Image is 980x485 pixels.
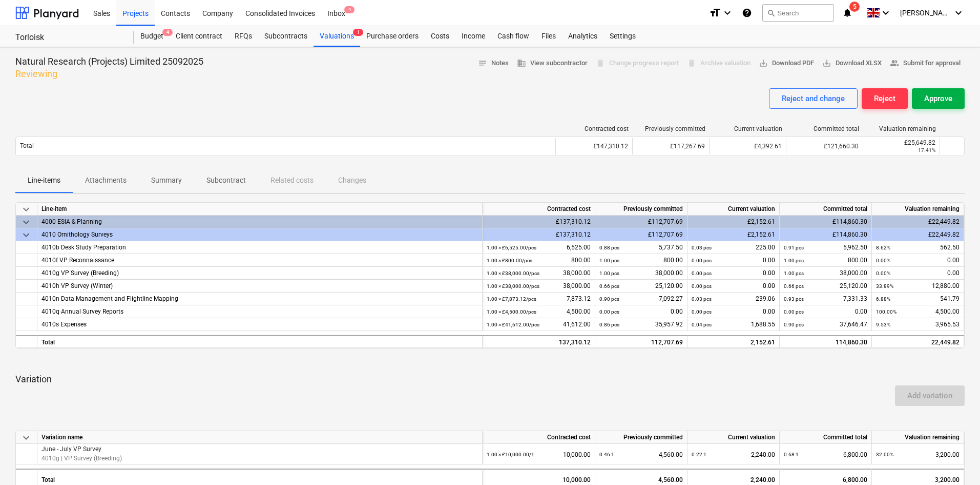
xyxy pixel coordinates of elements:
p: Line-items [28,175,60,186]
div: 4010g VP Survey (Breeding) [41,267,478,280]
small: 0.00 pcs [692,283,712,289]
i: keyboard_arrow_down [952,7,965,19]
div: Committed total [780,203,872,216]
div: 0.00 [692,254,775,267]
div: 38,000.00 [487,267,591,280]
small: 0.66 pcs [784,283,804,289]
iframe: Chat Widget [929,436,980,485]
span: [PERSON_NAME] [900,9,951,17]
a: RFQs [228,26,258,47]
small: 1.00 × £4,500.00 / pcs [487,309,536,315]
p: Variation [15,373,965,385]
small: 33.89% [876,283,893,289]
span: notes [478,59,487,68]
div: £117,267.69 [632,138,709,154]
div: 0.00 [599,305,683,318]
span: keyboard_arrow_down [20,229,32,241]
div: 0.00 [692,305,775,318]
small: 0.00 pcs [599,309,619,315]
button: Notes [474,55,513,71]
div: 25,120.00 [784,280,867,293]
div: Approve [924,92,952,105]
div: 35,957.92 [599,318,683,331]
div: £114,860.30 [780,228,872,241]
div: 7,331.33 [784,293,867,305]
div: 5,962.50 [784,241,867,254]
small: 17.41% [918,147,935,153]
div: 112,707.69 [599,336,683,349]
button: Search [762,4,834,22]
span: keyboard_arrow_down [20,203,32,216]
a: Subcontracts [258,26,314,47]
div: £137,310.12 [483,228,595,241]
div: 6,800.00 [784,444,867,465]
div: Previously committed [637,125,705,132]
small: 0.46 1 [599,452,614,457]
div: Previously committed [595,203,687,216]
div: 239.06 [692,293,775,305]
small: 1.00 × £10,000.00 / 1 [487,452,534,457]
div: 0.00 [692,267,775,280]
span: Download PDF [759,57,814,69]
span: save_alt [822,59,831,68]
a: Income [455,26,491,47]
div: Contracted cost [483,203,595,216]
small: 1.00 pcs [784,270,804,276]
small: 0.00% [876,258,890,263]
i: keyboard_arrow_down [721,7,734,19]
a: Budget4 [134,26,170,47]
div: Contracted cost [483,431,595,444]
div: 4,500.00 [487,305,591,318]
button: Download PDF [755,55,818,71]
span: Notes [478,57,509,69]
div: 800.00 [784,254,867,267]
div: 0.00 [876,254,960,267]
small: 8.62% [876,245,890,250]
div: 4,500.00 [876,305,960,318]
div: Valuations [314,26,360,47]
small: 0.00% [876,270,890,276]
div: 4000 ESIA & Planning [41,216,478,228]
div: 4010n Data Management and Flightline Mapping [41,293,478,305]
i: keyboard_arrow_down [880,7,892,19]
span: View subcontractor [517,57,588,69]
button: Reject [862,88,908,109]
div: 4010s Expenses [41,318,478,331]
div: 38,000.00 [487,280,591,293]
div: Variation name [37,431,483,444]
small: 1.00 × £41,612.00 / pcs [487,322,539,327]
div: Files [535,26,562,47]
div: 7,873.12 [487,293,591,305]
small: 6.88% [876,296,890,302]
small: 1.00 × £6,525.00 / pcs [487,245,536,250]
small: 1.00 × £7,873.12 / pcs [487,296,536,302]
small: 0.88 pcs [599,245,619,250]
span: 5 [849,2,860,12]
div: Committed total [780,431,872,444]
i: Knowledge base [742,7,752,19]
div: 2,240.00 [692,444,775,465]
div: 5,737.50 [599,241,683,254]
div: 41,612.00 [487,318,591,331]
div: Reject and change [782,92,845,105]
small: 0.86 pcs [599,322,619,327]
small: 0.22 1 [692,452,706,457]
a: Purchase orders [360,26,425,47]
p: Natural Research (Projects) Limited 25092025 [15,55,203,68]
div: £4,392.61 [709,138,786,154]
div: 38,000.00 [599,267,683,280]
small: 100.00% [876,309,896,315]
div: 800.00 [599,254,683,267]
div: 137,310.12 [487,336,591,349]
p: Reviewing [15,68,203,80]
small: 1.00 pcs [784,258,804,263]
div: 800.00 [487,254,591,267]
div: 6,525.00 [487,241,591,254]
small: 1.00 pcs [599,258,619,263]
small: 0.03 pcs [692,296,712,302]
span: business [517,59,526,68]
div: 25,120.00 [599,280,683,293]
i: notifications [842,7,852,19]
div: Line-item [37,203,483,216]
